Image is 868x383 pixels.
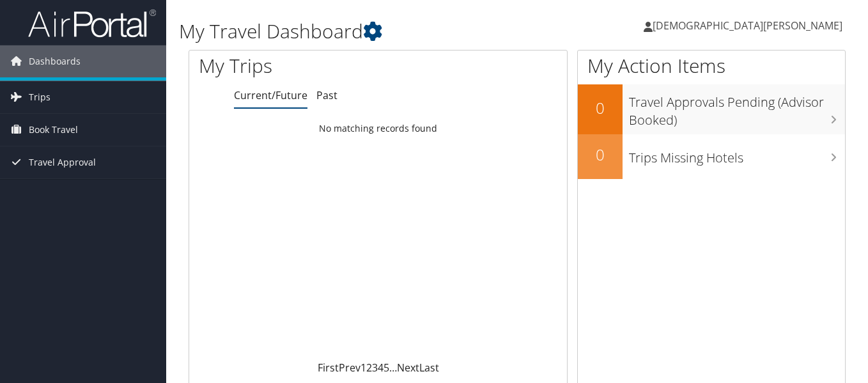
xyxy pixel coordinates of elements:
[199,52,400,79] h1: My Trips
[578,84,845,134] a: 0Travel Approvals Pending (Advisor Booked)
[578,144,623,166] h2: 0
[318,361,339,375] a: First
[29,81,50,113] span: Trips
[384,361,389,375] a: 5
[179,18,630,45] h1: My Travel Dashboard
[378,361,384,375] a: 4
[28,8,156,38] img: airportal-logo.png
[29,146,96,178] span: Travel Approval
[629,87,845,129] h3: Travel Approvals Pending (Advisor Booked)
[629,143,845,167] h3: Trips Missing Hotels
[578,97,623,119] h2: 0
[189,117,567,140] td: No matching records found
[29,45,81,77] span: Dashboards
[397,361,419,375] a: Next
[644,6,855,45] a: [DEMOGRAPHIC_DATA][PERSON_NAME]
[234,88,307,102] a: Current/Future
[419,361,439,375] a: Last
[389,361,397,375] span: …
[372,361,378,375] a: 3
[578,134,845,179] a: 0Trips Missing Hotels
[578,52,845,79] h1: My Action Items
[316,88,337,102] a: Past
[366,361,372,375] a: 2
[339,361,360,375] a: Prev
[360,361,366,375] a: 1
[653,19,842,33] span: [DEMOGRAPHIC_DATA][PERSON_NAME]
[29,114,78,146] span: Book Travel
